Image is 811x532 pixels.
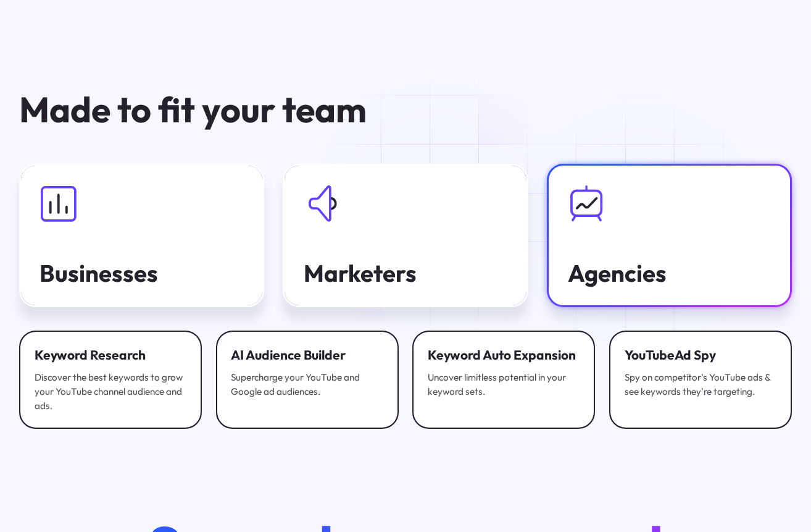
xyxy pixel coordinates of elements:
[568,260,771,286] div: Agencies
[609,331,792,429] a: YouTubeAd SpySpy on competitor's YouTube ads & see keywords they're targeting.
[19,87,367,132] strong: Made to fit your team
[283,164,528,307] a: Marketers
[428,346,580,364] div: Keyword Auto Expansion
[231,346,383,364] div: AI Audience Builder
[428,371,580,399] div: Uncover limitless potential in your keyword sets.
[231,371,383,399] div: Supercharge your YouTube and Google ad audiences.
[547,164,792,307] a: Agencies
[35,346,186,364] div: Keyword Research
[19,164,264,307] a: Businesses
[625,346,776,364] div: YouTube
[216,331,399,429] a: AI Audience BuilderSupercharge your YouTube and Google ad audiences.
[675,347,716,363] span: Ad Spy
[35,371,186,413] div: Discover the best keywords to grow your YouTube channel audience and ads.
[625,371,776,399] div: Spy on competitor's YouTube ads & see keywords they're targeting.
[304,260,507,286] div: Marketers
[19,331,202,429] a: Keyword ResearchDiscover the best keywords to grow your YouTube channel audience and ads.
[412,331,595,429] a: Keyword Auto ExpansionUncover limitless potential in your keyword sets.
[40,260,243,286] div: Businesses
